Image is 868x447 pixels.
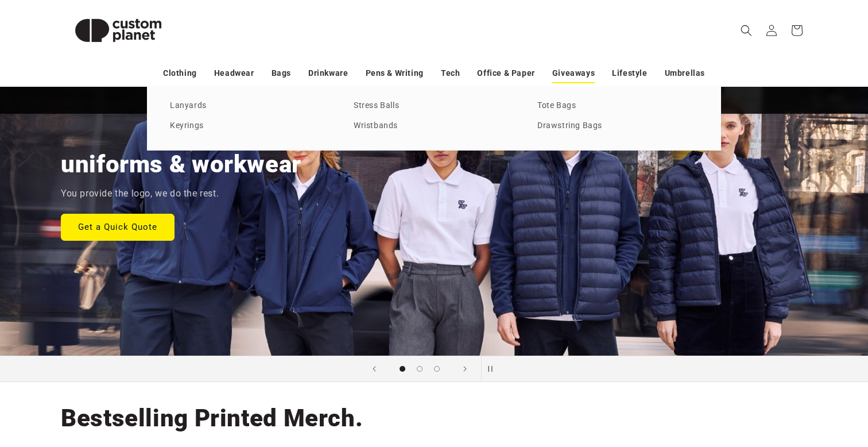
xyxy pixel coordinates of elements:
a: Stress Balls [354,98,514,114]
a: Pens & Writing [366,63,424,83]
button: Next slide [452,356,478,382]
p: You provide the logo, we do the rest. [61,186,219,202]
h2: Bestselling Printed Merch. [61,403,363,434]
h2: uniforms & workwear [61,149,301,180]
img: Custom Planet [61,5,176,56]
a: Get a Quick Quote [61,213,175,240]
summary: Search [734,18,759,43]
a: Lanyards [170,98,331,114]
button: Previous slide [362,356,387,382]
a: Clothing [163,63,197,83]
button: Load slide 2 of 3 [411,360,428,377]
a: Wristbands [354,118,514,134]
a: Bags [272,63,291,83]
a: Drinkware [308,63,348,83]
a: Keyrings [170,118,331,134]
button: Load slide 3 of 3 [428,360,445,377]
a: Drawstring Bags [537,118,698,134]
a: Tech [441,63,460,83]
a: Headwear [214,63,254,83]
iframe: Chat Widget [671,323,868,447]
a: Giveaways [552,63,595,83]
a: Lifestyle [612,63,647,83]
button: Pause slideshow [481,356,506,382]
a: Office & Paper [477,63,534,83]
button: Load slide 1 of 3 [394,360,411,377]
a: Tote Bags [537,98,698,114]
a: Umbrellas [665,63,705,83]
